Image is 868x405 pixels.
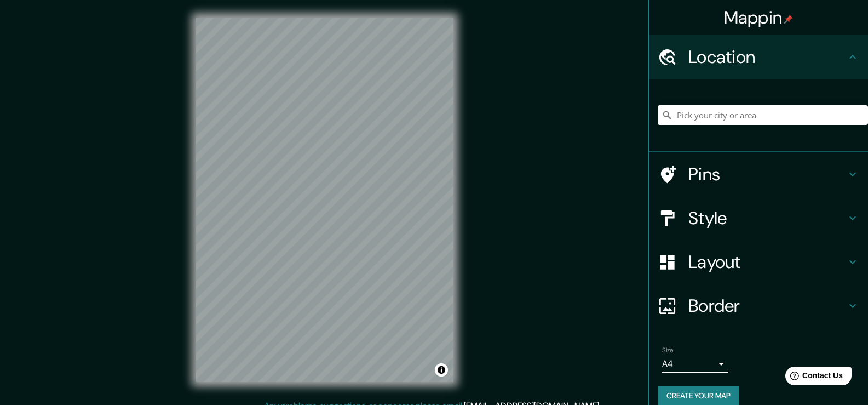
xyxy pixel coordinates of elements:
div: A4 [662,355,728,373]
iframe: Help widget launcher [771,362,856,393]
h4: Mappin [724,7,794,28]
button: Toggle attribution [435,363,448,377]
div: Pins [649,152,868,196]
div: Border [649,284,868,328]
h4: Pins [688,163,846,185]
h4: Style [688,207,846,229]
h4: Location [688,46,846,68]
img: pin-icon.png [784,15,793,24]
h4: Border [688,295,846,317]
h4: Layout [688,251,846,273]
input: Pick your city or area [658,105,868,125]
label: Size [662,346,674,355]
div: Layout [649,240,868,284]
canvas: Map [196,18,453,382]
div: Location [649,35,868,79]
div: Style [649,196,868,240]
